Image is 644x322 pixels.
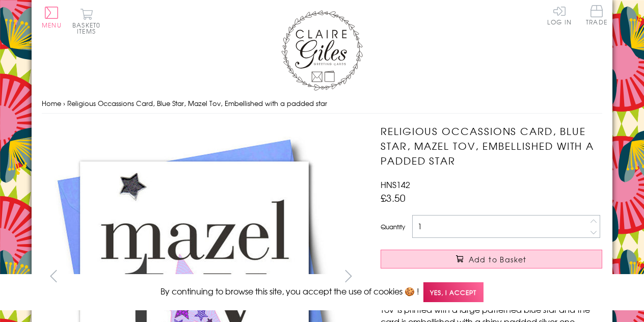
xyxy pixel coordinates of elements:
button: Add to Basket [381,250,602,269]
button: next [337,264,360,287]
span: HNS142 [381,178,410,191]
span: Menu [42,20,62,30]
nav: breadcrumbs [42,93,602,114]
a: Trade [586,5,607,27]
a: Log In [547,5,572,25]
label: Quantity [381,222,405,231]
span: Religious Occassions Card, Blue Star, Mazel Tov, Embellished with a padded star [67,98,327,108]
span: Yes, I accept [423,282,484,302]
a: Home [42,98,61,108]
h1: Religious Occassions Card, Blue Star, Mazel Tov, Embellished with a padded star [381,124,602,168]
button: Basket0 items [72,8,100,34]
span: £3.50 [381,191,406,205]
span: › [63,98,65,108]
button: prev [42,264,65,287]
span: Add to Basket [469,254,527,264]
span: Trade [586,5,607,25]
span: 0 items [77,20,100,36]
img: Claire Giles Greetings Cards [281,10,363,91]
button: Menu [42,7,62,28]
